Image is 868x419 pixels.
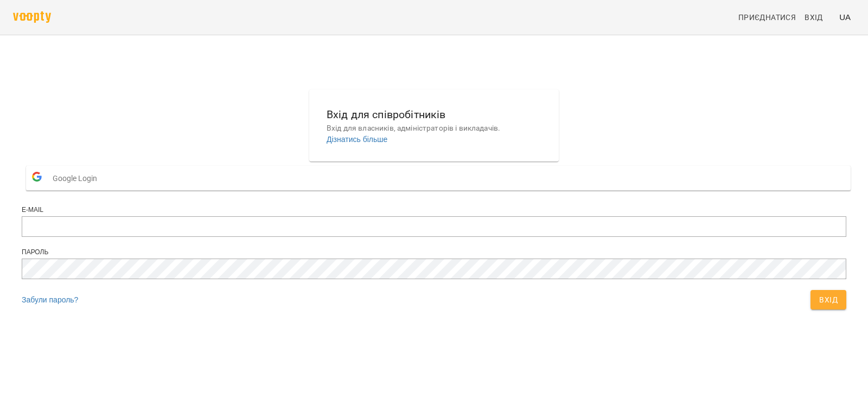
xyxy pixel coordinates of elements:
span: UA [839,11,851,23]
div: Пароль [22,248,846,257]
div: E-mail [22,205,846,215]
span: Вхід [805,11,823,24]
img: voopty.png [13,11,51,23]
a: Вхід [800,8,835,27]
button: UA [835,7,855,27]
a: Дізнатись більше [327,135,387,144]
span: Приєднатися [738,11,796,24]
a: Приєднатися [734,8,800,27]
a: Забули пароль? [22,295,78,304]
span: Вхід [819,293,838,306]
button: Вхід [810,290,846,310]
p: Вхід для власників, адміністраторів і викладачів. [327,123,541,134]
button: Вхід для співробітниківВхід для власників, адміністраторів і викладачів.Дізнатись більше [318,98,550,153]
button: Google Login [26,166,851,190]
span: Google Login [53,167,103,189]
h6: Вхід для співробітників [327,106,541,123]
